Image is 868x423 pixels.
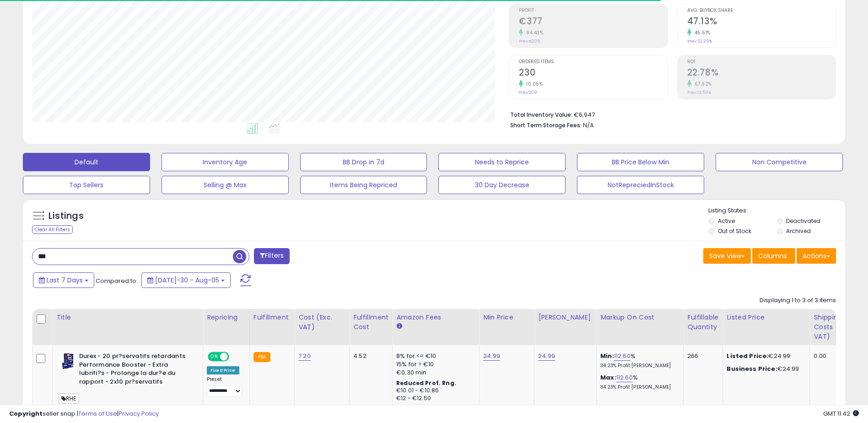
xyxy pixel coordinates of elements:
small: Prev: 13.59% [687,90,711,95]
button: Last 7 Days [33,272,94,288]
span: Last 7 Days [47,276,83,285]
b: Total Inventory Value: [510,111,572,119]
div: €10.01 - €10.86 [396,387,472,395]
label: Archived [786,227,811,235]
div: 8% for <= €10 [396,352,472,360]
label: Active [718,217,735,225]
span: N/A [583,121,594,130]
h2: 47.13% [687,16,836,28]
b: Reduced Prof. Rng. [396,379,456,387]
h2: 22.78% [687,67,836,80]
button: [DATE]-30 - Aug-05 [141,272,231,288]
div: Fulfillment Cost [353,313,388,332]
b: Listed Price: [727,352,768,360]
label: Deactivated [786,217,820,225]
div: % [600,374,676,390]
a: Terms of Use [78,409,117,418]
button: Selling @ Max [162,176,289,194]
p: 34.23% Profit [PERSON_NAME] [600,363,676,369]
small: Prev: €205 [519,38,540,44]
span: Columns [758,251,787,260]
button: Non Competitive [716,153,843,171]
b: Max: [600,373,616,382]
div: Repricing [207,313,246,322]
p: 34.23% Profit [PERSON_NAME] [600,384,676,390]
button: BB Drop in 7d [300,153,427,171]
button: Top Sellers [23,176,150,194]
div: Title [56,313,199,322]
b: Short Term Storage Fees: [510,121,582,129]
small: 67.62% [691,81,712,87]
small: Prev: 32.39% [687,38,712,44]
h2: €377 [519,16,667,28]
button: NotRepreciedInStock [577,176,704,194]
span: [DATE]-30 - Aug-05 [155,276,219,285]
small: Amazon Fees. [396,322,402,331]
span: RHE [59,393,79,404]
div: % [600,352,676,369]
b: Min: [600,352,614,360]
button: Filters [254,248,290,264]
div: [PERSON_NAME] [538,313,593,322]
span: Compared to: [96,277,138,285]
div: Displaying 1 to 3 of 3 items [760,296,836,305]
th: The percentage added to the cost of goods (COGS) that forms the calculator for Min & Max prices. [597,309,684,345]
div: Amazon Fees [396,313,475,322]
div: 266 [687,352,716,360]
button: Save View [703,248,751,264]
small: Prev: 209 [519,90,537,95]
div: €0.30 min [396,369,472,377]
div: 0.00 [814,352,857,360]
div: Min Price [483,313,530,322]
div: 15% for > €10 [396,360,472,369]
button: Items Being Repriced [300,176,427,194]
div: Listed Price [727,313,806,322]
span: ON [209,353,220,361]
a: 112.60 [616,373,633,382]
a: 24.99 [483,352,500,361]
div: €12 - €12.50 [396,395,472,402]
div: Fulfillable Quantity [687,313,719,332]
div: seller snap | | [9,410,159,418]
small: 84.43% [523,29,543,36]
small: 45.51% [691,29,711,36]
button: Needs to Reprice [438,153,566,171]
div: Cost (Exc. VAT) [298,313,345,332]
span: Profit [519,8,667,13]
button: Default [23,153,150,171]
a: 24.99 [538,352,555,361]
div: Fixed Price [207,366,239,374]
small: 10.05% [523,81,543,87]
a: 7.20 [298,352,311,361]
div: 4.52 [353,352,385,360]
div: €24.99 [727,365,803,373]
button: BB Price Below Min [577,153,704,171]
img: 41DIOlecPjL._SL40_.jpg [59,352,77,370]
h5: Listings [49,210,84,222]
a: Privacy Policy [119,409,159,418]
h2: 230 [519,67,667,80]
span: Avg. Buybox Share [687,8,836,13]
small: FBA [253,352,270,362]
div: Shipping Costs (Exc. VAT) [814,313,861,342]
span: 2025-08-13 11:42 GMT [823,409,859,418]
b: Business Price: [727,364,777,373]
span: OFF [228,353,243,361]
span: Ordered Items [519,60,667,65]
strong: Copyright [9,409,43,418]
b: Durex - 20 pr?servatifs retardants Performance Booster - Extra lubrifi?s - Prolonge la dur?e du r... [79,352,190,388]
button: Actions [797,248,836,264]
div: Preset: [207,376,243,397]
div: Markup on Cost [600,313,679,322]
a: 112.60 [614,352,631,361]
button: 30 Day Decrease [438,176,566,194]
p: Listing States: [708,206,845,215]
button: Inventory Age [162,153,289,171]
div: Fulfillment [253,313,291,322]
span: ROI [687,60,836,65]
button: Columns [752,248,795,264]
label: Out of Stock [718,227,751,235]
div: €24.99 [727,352,803,360]
li: €6,947 [510,108,829,119]
div: Clear All Filters [32,225,73,234]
